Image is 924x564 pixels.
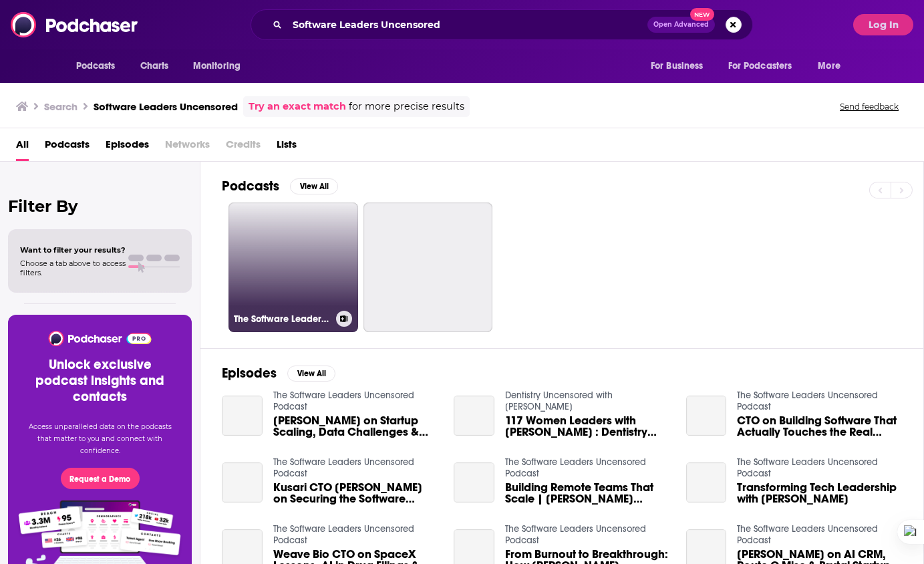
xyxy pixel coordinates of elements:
[273,482,438,505] span: Kusari CTO [PERSON_NAME] on Securing the Software Supply Chain & Fighting AI Slop Squatting
[222,178,279,194] h2: Podcasts
[226,134,261,161] span: Credits
[45,134,90,161] a: Podcasts
[222,365,277,382] h2: Episodes
[505,482,670,505] span: Building Remote Teams That Scale | [PERSON_NAME] Leadership Playbook
[67,53,133,79] button: open menu
[290,178,338,194] button: View All
[222,396,263,436] a: Jason Tesser on Startup Scaling, Data Challenges & Job Hunt Lessons | Software Leaders Uncensored
[647,17,715,33] button: Open AdvancedNew
[651,57,704,76] span: For Business
[505,482,670,505] a: Building Remote Teams That Scale | Jim Olsen’s Leadership Playbook
[222,178,338,194] a: PodcastsView All
[228,202,358,332] a: The Software Leaders Uncensored Podcast
[222,462,263,503] a: Kusari CTO Michael Lieberman on Securing the Software Supply Chain & Fighting AI Slop Squatting
[24,357,176,405] h3: Unlock exclusive podcast insights and contacts
[737,456,878,479] a: The Software Leaders Uncensored Podcast
[273,415,438,438] a: Jason Tesser on Startup Scaling, Data Challenges & Job Hunt Lessons | Software Leaders Uncensored
[686,462,727,503] a: Transforming Tech Leadership with John Mann
[641,53,720,79] button: open menu
[24,421,176,457] p: Access unparalleled data on the podcasts that matter to you and connect with confidence.
[273,482,438,505] a: Kusari CTO Michael Lieberman on Securing the Software Supply Chain & Fighting AI Slop Squatting
[20,245,126,255] span: Want to filter your results?
[349,99,464,114] span: for more precise results
[273,390,414,412] a: The Software Leaders Uncensored Podcast
[76,57,116,76] span: Podcasts
[505,415,670,438] span: 117 Women Leaders with [PERSON_NAME] : Dentistry Uncensored with [PERSON_NAME]
[737,482,902,505] span: Transforming Tech Leadership with [PERSON_NAME]
[653,21,709,28] span: Open Advanced
[94,100,238,113] h3: Software Leaders Uncensored
[720,53,812,79] button: open menu
[193,57,241,76] span: Monitoring
[808,53,857,79] button: open menu
[737,415,902,438] span: CTO on Building Software That Actually Touches the Real World | [PERSON_NAME]
[818,57,840,76] span: More
[505,390,613,412] a: Dentistry Uncensored with Howard Farran
[234,313,331,325] h3: The Software Leaders Uncensored Podcast
[737,415,902,438] a: CTO on Building Software That Actually Touches the Real World | Kumar Srivastava
[249,99,346,114] a: Try an exact match
[8,196,192,216] h2: Filter By
[132,53,177,79] a: Charts
[140,57,169,76] span: Charts
[686,396,727,436] a: CTO on Building Software That Actually Touches the Real World | Kumar Srivastava
[20,259,126,277] span: Choose a tab above to access filters.
[505,523,646,546] a: The Software Leaders Uncensored Podcast
[47,331,152,346] img: Podchaser - Follow, Share and Rate Podcasts
[277,134,297,161] a: Lists
[165,134,210,161] span: Networks
[11,12,139,37] img: Podchaser - Follow, Share and Rate Podcasts
[184,53,258,79] button: open menu
[454,462,494,503] a: Building Remote Teams That Scale | Jim Olsen’s Leadership Playbook
[690,8,714,21] span: New
[836,101,903,112] button: Send feedback
[737,482,902,505] a: Transforming Tech Leadership with John Mann
[853,14,913,35] button: Log In
[737,523,878,546] a: The Software Leaders Uncensored Podcast
[251,9,753,40] div: Search podcasts, credits, & more...
[16,134,29,161] a: All
[287,366,335,382] button: View All
[273,523,414,546] a: The Software Leaders Uncensored Podcast
[505,456,646,479] a: The Software Leaders Uncensored Podcast
[273,456,414,479] a: The Software Leaders Uncensored Podcast
[737,390,878,412] a: The Software Leaders Uncensored Podcast
[44,100,78,113] h3: Search
[287,14,647,35] input: Search podcasts, credits, & more...
[222,365,335,382] a: EpisodesView All
[61,468,140,489] button: Request a Demo
[106,134,149,161] a: Episodes
[273,415,438,438] span: [PERSON_NAME] on Startup Scaling, Data Challenges & Job [PERSON_NAME] Lessons | Software Leaders ...
[728,57,792,76] span: For Podcasters
[505,415,670,438] a: 117 Women Leaders with Gina Dorfman : Dentistry Uncensored with Howard Farran
[454,396,494,436] a: 117 Women Leaders with Gina Dorfman : Dentistry Uncensored with Howard Farran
